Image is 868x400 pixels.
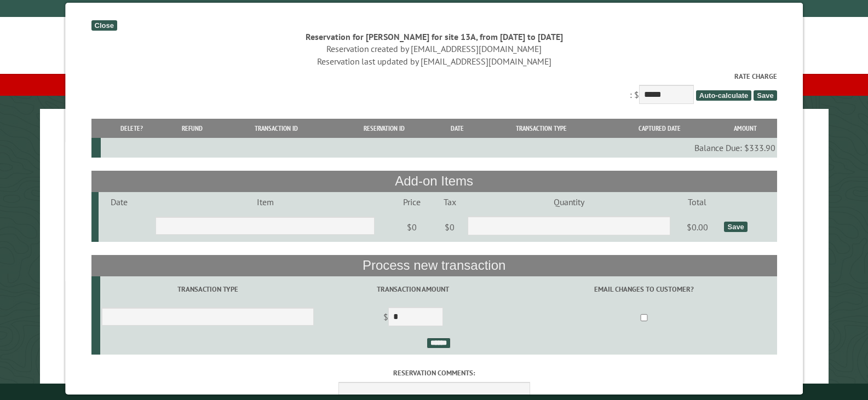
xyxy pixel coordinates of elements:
[478,119,606,138] th: Transaction Type
[724,222,747,232] div: Save
[714,119,777,138] th: Amount
[221,119,332,138] th: Transaction ID
[91,55,777,67] div: Reservation last updated by [EMAIL_ADDRESS][DOMAIN_NAME]
[390,212,433,242] td: $0
[101,119,163,138] th: Delete?
[466,192,672,212] td: Quantity
[91,71,777,82] label: Rate Charge
[140,192,390,212] td: Item
[672,212,722,242] td: $0.00
[98,192,140,212] td: Date
[91,71,777,107] div: : $
[390,192,433,212] td: Price
[91,255,777,276] th: Process new transaction
[317,284,509,294] label: Transaction Amount
[437,119,478,138] th: Date
[91,43,777,55] div: Reservation created by [EMAIL_ADDRESS][DOMAIN_NAME]
[102,284,314,294] label: Transaction Type
[315,303,511,333] td: $
[672,192,722,212] td: Total
[91,31,777,43] div: Reservation for [PERSON_NAME] for site 13A, from [DATE] to [DATE]
[331,119,436,138] th: Reservation ID
[433,192,466,212] td: Tax
[91,20,117,31] div: Close
[696,90,752,101] span: Auto-calculate
[163,119,221,138] th: Refund
[101,138,777,158] td: Balance Due: $333.90
[606,119,714,138] th: Captured Date
[91,368,777,378] label: Reservation comments:
[513,284,775,294] label: Email changes to customer?
[372,388,496,395] small: © Campground Commander LLC. All rights reserved.
[433,212,466,242] td: $0
[91,171,777,192] th: Add-on Items
[754,90,777,101] span: Save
